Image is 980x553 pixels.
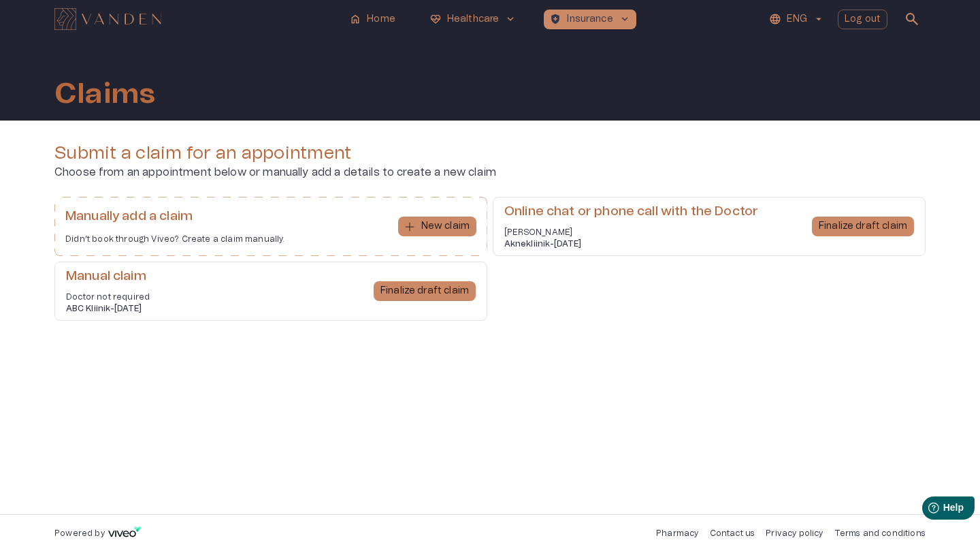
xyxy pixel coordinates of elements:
[787,12,806,27] p: ENG
[344,10,402,29] button: homeHome
[834,529,926,537] a: Terms and conditions
[567,12,612,27] p: Insurance
[447,12,500,27] p: Healthcare
[619,13,631,25] span: keyboard_arrow_down
[429,13,442,25] span: ecg_heart
[766,529,823,537] a: Privacy policy
[54,164,926,180] p: Choose from an appointment below or manually add a details to create a new claim
[54,8,161,30] img: Vanden logo
[398,217,476,236] button: New claim
[66,303,150,315] h6: ABC Kliinik - [DATE]
[54,10,338,29] a: Navigate to homepage
[819,219,907,234] p: Finalize draft claim
[65,208,285,226] h6: Manually add a claim
[656,529,698,537] a: Pharmacy
[504,238,758,250] h6: Aknekliinik - [DATE]
[54,78,154,110] h1: Claims
[349,13,361,25] span: home
[504,13,517,25] span: keyboard_arrow_down
[66,268,150,286] h6: Manual claim
[424,10,523,29] button: ecg_heartHealthcarekeyboard_arrow_down
[898,5,926,33] button: open search modal
[544,10,636,29] button: health_and_safetyInsurancekeyboard_arrow_down
[812,217,914,236] button: Finalize draft claim
[874,491,980,529] iframe: Help widget launcher
[54,528,105,539] p: Powered by
[504,227,758,238] p: [PERSON_NAME]
[65,234,285,245] p: Didn’t book through Viveo? Create a claim manually.
[374,281,476,301] button: Finalize draft claim
[54,142,926,164] h4: Submit a claim for an appointment
[845,12,881,27] p: Log out
[549,13,561,25] span: health_and_safety
[504,203,758,221] h6: Online chat or phone call with the Doctor
[838,10,887,29] button: Log out
[380,284,469,298] p: Finalize draft claim
[66,291,150,303] p: Doctor not required
[421,219,470,234] p: New claim
[904,11,920,27] span: search
[367,12,395,27] p: Home
[710,528,755,539] p: Contact us
[767,10,826,29] button: ENG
